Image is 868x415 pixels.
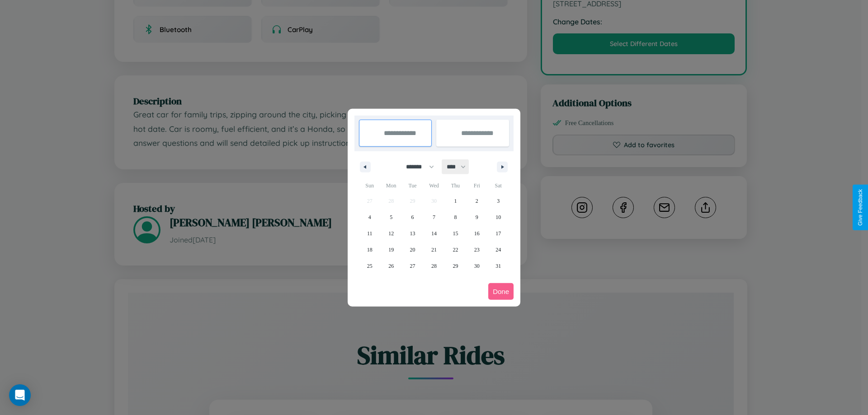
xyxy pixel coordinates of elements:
button: 20 [402,242,423,258]
span: 30 [474,258,480,274]
span: 8 [454,209,457,225]
span: 25 [367,258,373,274]
span: 9 [476,209,478,225]
button: 12 [380,225,401,242]
button: 2 [466,193,487,209]
button: 25 [359,258,380,274]
span: 17 [495,225,501,242]
button: 22 [445,242,466,258]
span: 16 [474,225,480,242]
span: 4 [368,209,371,225]
button: 18 [359,242,380,258]
button: 6 [402,209,423,225]
button: 28 [423,258,444,274]
button: 10 [488,209,509,225]
button: 13 [402,225,423,242]
span: 29 [453,258,458,274]
span: 18 [367,242,373,258]
span: 31 [495,258,501,274]
span: Sun [359,178,380,193]
span: 3 [497,193,500,209]
button: 11 [359,225,380,242]
span: 20 [410,242,415,258]
span: 26 [388,258,394,274]
button: 29 [445,258,466,274]
span: 24 [495,242,501,258]
span: Sat [488,178,509,193]
button: 14 [423,225,444,242]
button: 17 [488,225,509,242]
span: 19 [388,242,394,258]
button: 3 [488,193,509,209]
button: 30 [466,258,487,274]
button: 16 [466,225,487,242]
button: 9 [466,209,487,225]
span: 6 [411,209,414,225]
button: 1 [445,193,466,209]
span: 14 [431,225,437,242]
button: 21 [423,242,444,258]
button: 24 [488,242,509,258]
span: 12 [388,225,394,242]
button: 7 [423,209,444,225]
button: 4 [359,209,380,225]
span: 13 [410,225,415,242]
span: 10 [495,209,501,225]
span: 2 [476,193,478,209]
span: 28 [431,258,437,274]
button: 15 [445,225,466,242]
span: Fri [466,178,487,193]
span: Mon [380,178,401,193]
button: 26 [380,258,401,274]
span: 27 [410,258,415,274]
span: Tue [402,178,423,193]
button: 31 [488,258,509,274]
span: 21 [431,242,437,258]
span: 7 [433,209,435,225]
span: 1 [454,193,457,209]
span: Thu [445,178,466,193]
span: 11 [367,225,373,242]
button: 8 [445,209,466,225]
div: Give Feedback [857,189,863,226]
span: Wed [423,178,444,193]
span: 5 [390,209,392,225]
span: 15 [453,225,458,242]
button: 23 [466,242,487,258]
button: Done [488,283,514,300]
span: 22 [453,242,458,258]
button: 27 [402,258,423,274]
button: 19 [380,242,401,258]
div: Open Intercom Messenger [9,384,31,406]
span: 23 [474,242,480,258]
button: 5 [380,209,401,225]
